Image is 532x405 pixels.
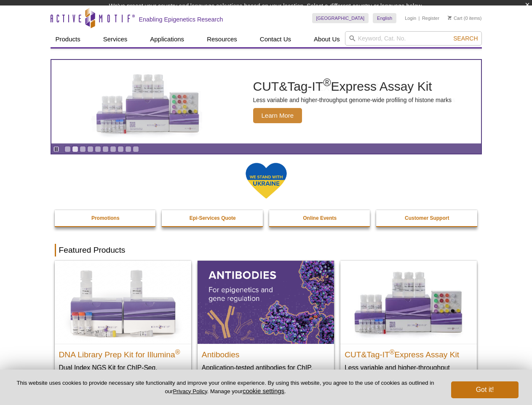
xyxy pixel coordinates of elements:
[448,13,482,23] li: (0 items)
[405,215,449,221] strong: Customer Support
[253,80,452,93] h2: CUT&Tag-IT Express Assay Kit
[95,146,101,152] a: Go to slide 5
[55,261,191,397] a: DNA Library Prep Kit for Illumina DNA Library Prep Kit for Illumina® Dual Index NGS Kit for ChIP-...
[253,96,452,104] p: Less variable and higher-throughput genome-wide profiling of histone marks
[309,31,345,47] a: About Us
[198,261,334,343] img: All Antibodies
[373,13,396,23] a: English
[80,146,86,152] a: Go to slide 3
[253,108,302,123] span: Learn More
[98,31,133,47] a: Services
[345,363,473,381] p: Less variable and higher-throughput genome-wide profiling of histone marks​.
[202,346,330,359] h2: Antibodies
[345,346,473,359] h2: CUT&Tag-IT Express Assay Kit
[162,210,264,226] a: Epi-Services Quote
[422,15,439,21] a: Register
[133,146,139,152] a: Go to slide 10
[110,146,116,152] a: Go to slide 7
[64,146,71,152] a: Go to slide 1
[51,60,481,143] article: CUT&Tag-IT Express Assay Kit
[405,15,416,21] a: Login
[451,381,519,398] button: Got it!
[118,146,124,152] a: Go to slide 8
[53,146,59,152] a: Toggle autoplay
[91,215,120,221] strong: Promotions
[55,210,157,226] a: Promotions
[340,261,477,389] a: CUT&Tag-IT® Express Assay Kit CUT&Tag-IT®Express Assay Kit Less variable and higher-throughput ge...
[87,146,94,152] a: Go to slide 4
[303,215,337,221] strong: Online Events
[202,31,242,47] a: Resources
[448,16,452,20] img: Your Cart
[59,346,187,359] h2: DNA Library Prep Kit for Illumina
[451,35,480,42] button: Search
[376,210,478,226] a: Customer Support
[173,388,207,394] a: Privacy Policy
[78,55,217,148] img: CUT&Tag-IT Express Assay Kit
[55,261,191,343] img: DNA Library Prep Kit for Illumina
[312,13,369,23] a: [GEOGRAPHIC_DATA]
[145,31,189,47] a: Applications
[55,244,478,256] h2: Featured Products
[125,146,131,152] a: Go to slide 9
[202,363,330,381] p: Application-tested antibodies for ChIP, CUT&Tag, and CUT&RUN.
[102,146,109,152] a: Go to slide 6
[269,210,371,226] a: Online Events
[139,16,223,23] h2: Enabling Epigenetics Research
[72,146,78,152] a: Go to slide 2
[51,60,481,143] a: CUT&Tag-IT Express Assay Kit CUT&Tag-IT®Express Assay Kit Less variable and higher-throughput gen...
[323,76,331,88] sup: ®
[190,215,236,221] strong: Epi-Services Quote
[175,348,180,355] sup: ®
[13,379,437,395] p: This website uses cookies to provide necessary site functionality and improve your online experie...
[245,162,287,200] img: We Stand With Ukraine
[243,387,284,394] button: cookie settings
[453,35,478,42] span: Search
[198,261,334,389] a: All Antibodies Antibodies Application-tested antibodies for ChIP, CUT&Tag, and CUT&RUN.
[345,31,482,46] input: Keyword, Cat. No.
[59,363,187,389] p: Dual Index NGS Kit for ChIP-Seq, CUT&RUN, and ds methylated DNA assays.
[448,15,462,21] a: Cart
[51,31,86,47] a: Products
[419,13,420,23] li: |
[255,31,296,47] a: Contact Us
[390,348,395,355] sup: ®
[340,261,477,343] img: CUT&Tag-IT® Express Assay Kit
